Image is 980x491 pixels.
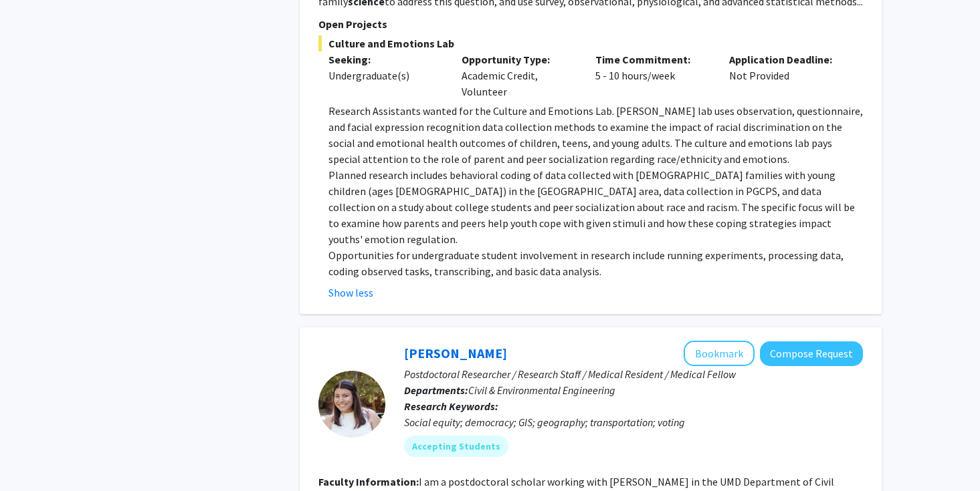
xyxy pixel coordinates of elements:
p: Application Deadline: [729,51,843,67]
button: Add Gretchen Bella to Bookmarks [684,341,755,366]
p: Time Commitment: [595,51,709,67]
div: Undergraduate(s) [328,67,442,84]
p: Open Projects [318,16,863,32]
span: Culture and Emotions Lab [318,35,863,51]
iframe: Chat [10,431,57,481]
p: Research Assistants wanted for the Culture and Emotions Lab. [PERSON_NAME] lab uses observation, ... [328,103,863,167]
b: Faculty Information: [318,475,419,488]
p: Planned research includes behavioral coding of data collected with [DEMOGRAPHIC_DATA] families wi... [328,167,863,247]
mat-chip: Accepting Students [404,436,508,457]
div: 5 - 10 hours/week [585,51,719,100]
p: Seeking: [328,51,442,67]
b: Research Keywords: [404,399,498,413]
p: Opportunities for undergraduate student involvement in research include running experiments, proc... [328,247,863,279]
div: Not Provided [719,51,853,100]
a: [PERSON_NAME] [404,345,507,361]
p: Opportunity Type: [462,51,575,67]
button: Compose Request to Gretchen Bella [760,341,863,366]
span: Civil & Environmental Engineering [468,383,615,397]
p: Postdoctoral Researcher / Research Staff / Medical Resident / Medical Fellow [404,366,863,382]
div: Academic Credit, Volunteer [452,51,585,100]
button: Show less [328,285,373,301]
div: Social equity; democracy; GIS; geography; transportation; voting [404,414,863,430]
b: Departments: [404,383,468,397]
